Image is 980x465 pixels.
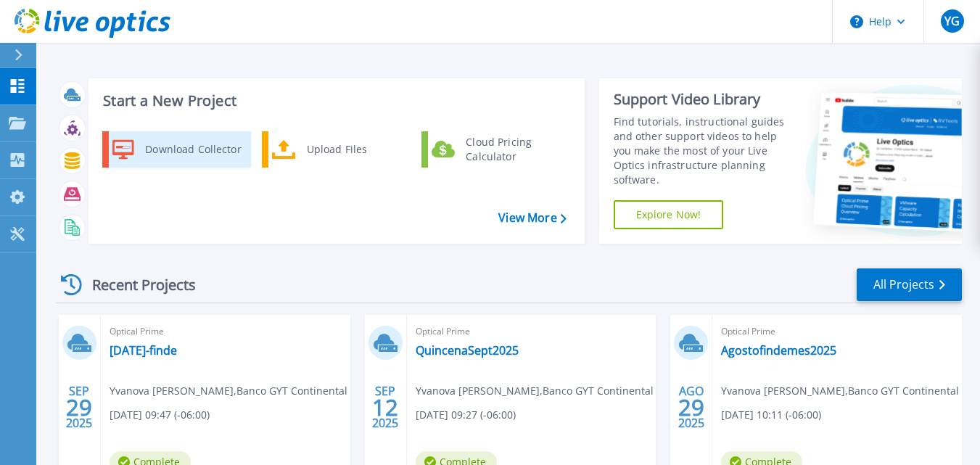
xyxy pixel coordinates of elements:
[110,324,342,340] span: Optical Prime
[110,407,210,423] span: [DATE] 09:47 (-06:00)
[262,131,411,168] a: Upload Files
[498,211,566,225] a: View More
[372,401,398,413] span: 12
[721,343,836,358] a: Agostofindemes2025
[65,381,93,434] div: SEP 2025
[416,343,519,358] a: QuincenaSept2025
[614,200,724,229] a: Explore Now!
[66,401,92,413] span: 29
[678,381,705,434] div: AGO 2025
[416,407,516,423] span: [DATE] 09:27 (-06:00)
[300,135,407,164] div: Upload Files
[416,324,648,340] span: Optical Prime
[56,267,215,303] div: Recent Projects
[421,131,570,168] a: Cloud Pricing Calculator
[103,93,566,109] h3: Start a New Project
[458,135,566,164] div: Cloud Pricing Calculator
[614,90,794,109] div: Support Video Library
[102,131,251,168] a: Download Collector
[944,15,960,27] span: YG
[857,268,962,301] a: All Projects
[614,115,794,187] div: Find tutorials, instructional guides and other support videos to help you make the most of your L...
[678,401,704,413] span: 29
[721,407,821,423] span: [DATE] 10:11 (-06:00)
[110,343,177,358] a: [DATE]-finde
[138,135,247,164] div: Download Collector
[416,383,654,399] span: Yvanova [PERSON_NAME] , Banco GYT Continental
[721,383,959,399] span: Yvanova [PERSON_NAME] , Banco GYT Continental
[110,383,347,399] span: Yvanova [PERSON_NAME] , Banco GYT Continental
[371,381,399,434] div: SEP 2025
[721,324,953,340] span: Optical Prime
